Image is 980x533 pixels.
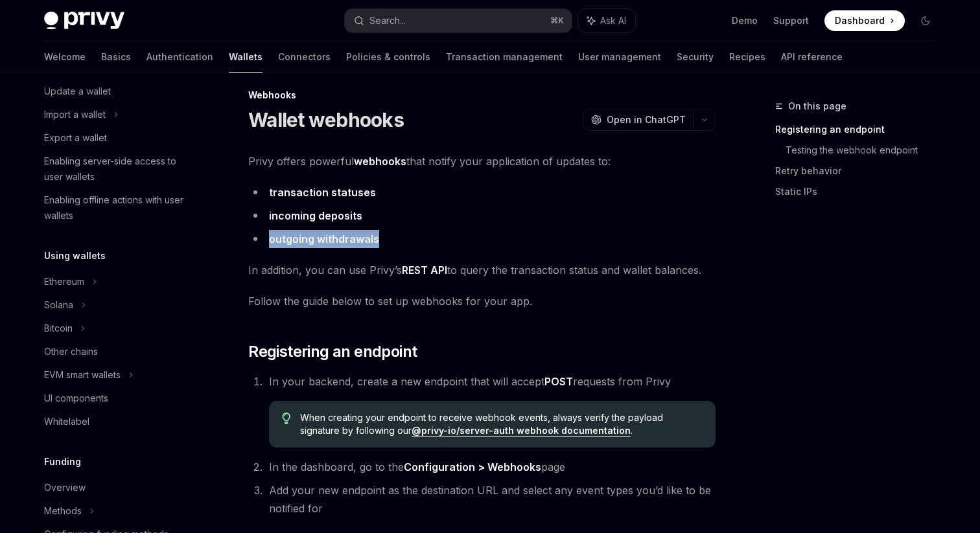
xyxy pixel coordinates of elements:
[269,186,376,199] a: transaction statuses
[788,98,846,114] span: On this page
[300,411,703,437] span: When creating your endpoint to receive webhook events, always verify the payload signature by fol...
[44,12,124,30] img: dark logo
[282,413,291,424] svg: Tip
[775,181,946,202] a: Static IPs
[446,41,563,73] a: Transaction management
[44,480,86,495] div: Overview
[34,188,200,227] a: Enabling offline actions with user wallets
[786,140,946,161] a: Testing the webhook endpoint
[354,155,406,168] strong: webhooks
[600,14,626,27] span: Ask AI
[44,367,121,383] div: EVM smart wallets
[44,248,106,264] h5: Using wallets
[269,460,565,473] span: In the dashboard, go to the page
[34,340,200,363] a: Other chains
[248,89,716,102] div: Webhooks
[583,109,694,131] button: Open in ChatGPT
[269,375,671,388] span: In your backend, create a new endpoint that will accept requests from Privy
[404,460,541,473] strong: Configuration > Webhooks
[44,41,86,73] a: Welcome
[732,14,758,27] a: Demo
[34,410,200,433] a: Whitelabel
[369,13,406,28] div: Search...
[248,292,716,310] span: Follow the guide below to set up webhooks for your app.
[34,126,200,150] a: Export a wallet
[44,321,73,336] div: Bitcoin
[248,108,404,131] h1: Wallet webhooks
[824,10,905,31] a: Dashboard
[269,209,362,223] a: incoming deposits
[229,41,262,73] a: Wallets
[248,341,417,362] span: Registering an endpoint
[146,41,213,73] a: Authentication
[248,261,716,279] span: In addition, you can use Privy’s to query the transaction status and wallet balances.
[677,41,714,73] a: Security
[346,41,430,73] a: Policies & controls
[550,16,564,26] span: ⌘ K
[44,414,89,429] div: Whitelabel
[34,476,200,499] a: Overview
[544,375,573,388] strong: POST
[44,192,192,223] div: Enabling offline actions with user wallets
[44,107,106,122] div: Import a wallet
[44,130,107,146] div: Export a wallet
[44,391,108,406] div: UI components
[44,454,81,470] h5: Funding
[773,14,809,27] a: Support
[775,119,946,140] a: Registering an endpoint
[578,41,661,73] a: User management
[402,264,447,277] a: REST API
[101,41,131,73] a: Basics
[835,14,885,27] span: Dashboard
[44,344,98,359] div: Other chains
[578,9,635,32] button: Ask AI
[729,41,765,73] a: Recipes
[44,153,192,185] div: Enabling server-side access to user wallets
[44,503,82,519] div: Methods
[34,150,200,188] a: Enabling server-side access to user wallets
[248,152,716,170] span: Privy offers powerful that notify your application of updates to:
[915,10,936,31] button: Toggle dark mode
[44,297,73,313] div: Solana
[269,232,379,246] a: outgoing withdrawals
[781,41,843,73] a: API reference
[269,484,711,515] span: Add your new endpoint as the destination URL and select any event types you’d like to be notified...
[775,161,946,181] a: Retry behavior
[278,41,331,73] a: Connectors
[345,9,572,32] button: Search...⌘K
[34,387,200,410] a: UI components
[412,425,631,437] a: @privy-io/server-auth webhook documentation
[607,113,686,126] span: Open in ChatGPT
[44,274,84,289] div: Ethereum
